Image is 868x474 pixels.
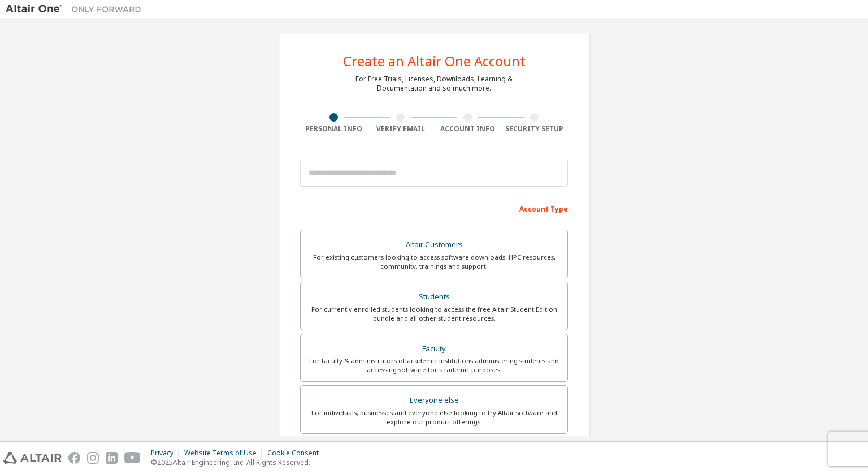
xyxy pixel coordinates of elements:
[307,237,561,253] div: Altair Customers
[151,449,184,458] div: Privacy
[124,452,141,464] img: youtube.svg
[307,289,561,305] div: Students
[501,124,568,133] div: Security Setup
[3,452,62,464] img: altair_logo.svg
[355,75,513,93] div: For Free Trials, Licenses, Downloads, Learning & Documentation and so much more.
[6,3,147,15] img: Altair One
[307,341,561,357] div: Faculty
[68,452,80,464] img: facebook.svg
[307,408,561,426] div: For individuals, businesses and everyone else looking to try Altair software and explore our prod...
[343,54,526,68] div: Create an Altair One Account
[367,124,435,133] div: Verify Email
[307,393,561,408] div: Everyone else
[307,356,561,374] div: For faculty & administrators of academic institutions administering students and accessing softwa...
[184,449,267,458] div: Website Terms of Use
[300,199,568,217] div: Account Type
[87,452,99,464] img: instagram.svg
[267,449,325,458] div: Cookie Consent
[307,253,561,271] div: For existing customers looking to access software downloads, HPC resources, community, trainings ...
[307,305,561,323] div: For currently enrolled students looking to access the free Altair Student Edition bundle and all ...
[151,458,325,467] p: © 2025 Altair Engineering, Inc. All Rights Reserved.
[106,452,118,464] img: linkedin.svg
[434,124,501,133] div: Account Info
[300,124,367,133] div: Personal Info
